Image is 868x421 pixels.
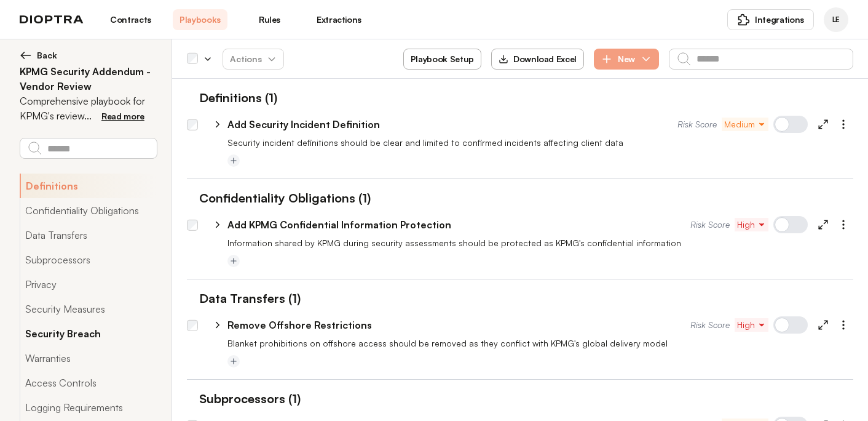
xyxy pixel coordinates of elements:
[724,118,766,130] span: Medium
[227,255,240,267] button: Add tag
[20,395,157,420] button: Logging Requirements
[187,89,277,107] h1: Definitions (1)
[594,49,659,70] button: New
[227,318,372,332] p: Remove Offshore Restrictions
[227,355,240,367] button: Add tag
[187,390,301,408] h1: Subprocessors (1)
[20,371,157,395] button: Access Controls
[227,337,853,350] p: Blanket prohibitions on offshore access should be removed as they conflict with KPMG's global del...
[101,111,144,121] span: Read more
[735,218,768,231] button: High
[312,9,366,30] a: Extractions
[735,318,768,332] button: High
[491,49,584,70] button: Download Excel
[227,237,853,249] p: Information shared by KPMG during security assessments should be protected as KPMG's confidential...
[187,189,371,207] h1: Confidentiality Obligations (1)
[727,9,814,30] button: Integrations
[227,217,451,232] p: Add KPMG Confidential Information Protection
[103,9,158,30] a: Contracts
[677,118,717,130] span: Risk Score
[755,14,804,26] span: Integrations
[832,15,840,25] span: LE
[737,219,766,231] span: High
[722,118,768,131] button: Medium
[227,117,380,132] p: Add Security Incident Definition
[20,346,157,371] button: Warranties
[20,64,157,94] h2: KPMG Security Addendum - Vendor Review
[824,7,848,32] div: Laurie Ehrlich
[84,110,92,122] span: ...
[20,247,157,272] button: Subprocessors
[242,9,297,30] a: Rules
[690,319,730,331] span: Risk Score
[20,223,157,247] button: Data Transfers
[20,198,157,223] button: Confidentiality Obligations
[20,49,32,62] img: left arrow
[173,9,227,30] a: Playbooks
[187,289,301,308] h1: Data Transfers (1)
[20,297,157,321] button: Security Measures
[20,49,157,62] button: Back
[20,15,84,24] img: logo
[20,321,157,346] button: Security Breach
[227,137,853,149] p: Security incident definitions should be clear and limited to confirmed incidents affecting client...
[37,49,57,62] span: Back
[20,174,157,198] button: Definitions
[690,219,730,231] span: Risk Score
[738,14,750,26] img: puzzle
[20,272,157,297] button: Privacy
[187,54,198,65] div: Select all
[220,48,286,70] span: Actions
[20,94,157,123] p: Comprehensive playbook for KPMG's review
[227,154,240,167] button: Add tag
[737,319,766,331] span: High
[223,49,284,70] button: Actions
[403,49,481,70] button: Playbook Setup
